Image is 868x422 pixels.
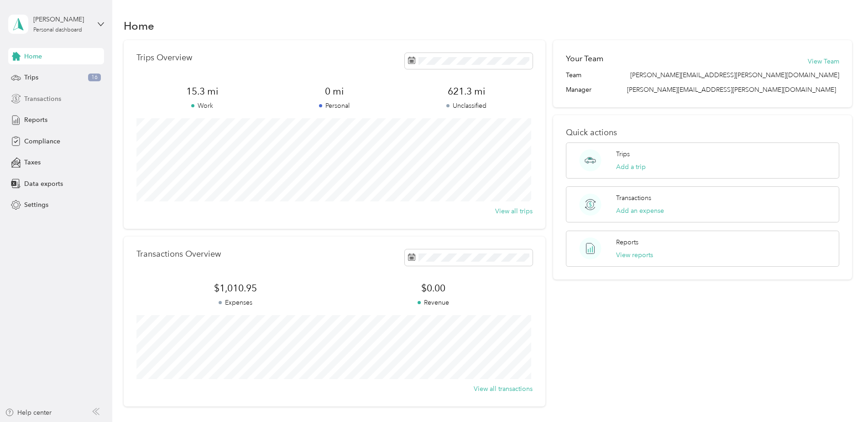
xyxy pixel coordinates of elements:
span: Taxes [24,158,41,167]
p: Work [136,101,268,111]
span: 15.3 mi [136,85,268,98]
span: Settings [24,200,48,210]
span: [PERSON_NAME][EMAIL_ADDRESS][PERSON_NAME][DOMAIN_NAME] [627,86,836,94]
span: Transactions [24,94,61,104]
div: Personal dashboard [33,27,82,33]
p: Reports [616,237,638,247]
span: Reports [24,115,47,125]
button: Add an expense [616,206,664,216]
iframe: Everlance-gr Chat Button Frame [817,371,868,422]
p: Unclassified [401,101,533,111]
span: 0 mi [268,85,400,98]
p: Transactions Overview [136,249,221,259]
span: Manager [566,85,591,95]
p: Trips Overview [136,53,192,63]
span: Compliance [24,137,60,146]
h1: Home [124,21,154,31]
span: Data exports [24,179,63,189]
span: 16 [88,74,101,82]
button: View all trips [495,206,533,216]
p: Revenue [335,298,533,307]
div: [PERSON_NAME] [33,15,90,24]
button: View Team [808,57,839,66]
p: Transactions [616,193,651,203]
button: Add a trip [616,162,646,172]
span: 621.3 mi [401,85,533,98]
span: Home [24,52,42,61]
span: $0.00 [335,282,533,295]
p: Expenses [136,298,335,307]
button: View all transactions [474,384,533,394]
span: [PERSON_NAME][EMAIL_ADDRESS][PERSON_NAME][DOMAIN_NAME] [630,70,839,80]
span: Team [566,70,581,80]
p: Personal [268,101,400,111]
button: View reports [616,250,653,260]
p: Trips [616,149,630,159]
button: Help center [5,408,52,417]
span: $1,010.95 [136,282,335,295]
h2: Your Team [566,53,603,64]
p: Quick actions [566,128,839,137]
span: Trips [24,73,38,82]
